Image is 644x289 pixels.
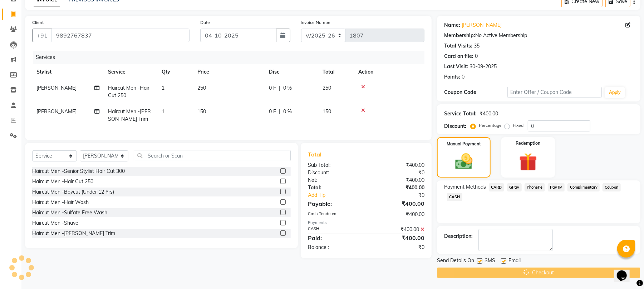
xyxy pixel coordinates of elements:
[366,226,430,233] div: ₹400.00
[480,110,498,118] div: ₹400.00
[162,85,164,91] span: 1
[508,257,521,266] span: Email
[303,176,366,184] div: Net:
[462,73,464,81] div: 0
[513,151,543,173] img: _gift.svg
[447,141,481,147] label: Manual Payment
[303,191,377,199] a: Add Tip
[269,84,276,92] span: 0 F
[444,73,460,81] div: Points:
[444,21,460,29] div: Name:
[450,151,478,171] img: _cash.svg
[32,178,93,185] div: Haircut Men -Hair Cut 250
[279,108,280,115] span: |
[32,209,107,216] div: Haircut Men -Sulfate Free Wash
[51,29,190,42] input: Search by Name/Mobile/Email/Code
[283,84,292,92] span: 0 %
[36,108,77,115] span: [PERSON_NAME]
[32,168,125,175] div: Haircut Men -Senior Stylist Hair Cut 300
[444,183,486,191] span: Payment Methods
[444,53,473,60] div: Card on file:
[485,257,495,266] span: SMS
[36,85,77,91] span: [PERSON_NAME]
[475,53,478,60] div: 0
[303,184,366,191] div: Total:
[303,234,366,242] div: Paid:
[308,151,324,158] span: Total
[303,244,366,251] div: Balance :
[366,161,430,169] div: ₹400.00
[377,191,430,199] div: ₹0
[32,219,78,227] div: Haircut Men -Shave
[525,183,545,191] span: PhonePe
[444,32,475,39] div: Membership:
[308,220,424,226] div: Payments
[437,257,474,266] span: Send Details On
[444,110,477,118] div: Service Total:
[108,85,149,99] span: Haircut Men -Hair Cut 250
[303,211,366,218] div: Cash Tendered:
[470,63,497,70] div: 30-09-2025
[516,140,540,146] label: Redemption
[108,108,151,122] span: Haircut Men -[PERSON_NAME] Trim
[614,260,637,282] iframe: chat widget
[265,64,318,80] th: Disc
[157,64,193,80] th: Qty
[193,64,265,80] th: Price
[162,108,164,115] span: 1
[32,19,44,26] label: Client
[366,234,430,242] div: ₹400.00
[366,184,430,191] div: ₹400.00
[444,233,473,240] div: Description:
[567,183,600,191] span: Complimentary
[283,108,292,115] span: 0 %
[32,199,89,206] div: Haircut Men -Hair Wash
[548,183,565,191] span: PayTM
[303,199,366,208] div: Payable:
[474,42,480,50] div: 35
[197,108,206,115] span: 150
[33,51,430,64] div: Services
[303,226,366,233] div: CASH
[279,84,280,92] span: |
[507,183,522,191] span: GPay
[366,211,430,218] div: ₹400.00
[447,193,462,201] span: CASH
[303,169,366,176] div: Discount:
[444,123,466,130] div: Discount:
[32,188,114,196] div: Haircut Men -Boycut (Under 12 Yrs)
[32,64,104,80] th: Stylist
[366,169,430,176] div: ₹0
[366,244,430,251] div: ₹0
[197,85,206,91] span: 250
[200,19,210,26] label: Date
[32,29,52,42] button: +91
[603,183,621,191] span: Coupon
[366,176,430,184] div: ₹400.00
[354,64,424,80] th: Action
[32,230,115,237] div: Haircut Men -[PERSON_NAME] Trim
[444,89,507,96] div: Coupon Code
[513,122,523,129] label: Fixed
[269,108,276,115] span: 0 F
[479,122,502,129] label: Percentage
[605,87,625,98] button: Apply
[323,85,331,91] span: 250
[323,108,331,115] span: 150
[303,161,366,169] div: Sub Total:
[444,42,472,50] div: Total Visits:
[444,32,633,39] div: No Active Membership
[507,87,602,98] input: Enter Offer / Coupon Code
[104,64,157,80] th: Service
[444,63,468,70] div: Last Visit:
[301,19,332,26] label: Invoice Number
[366,199,430,208] div: ₹400.00
[318,64,354,80] th: Total
[489,183,504,191] span: CARD
[134,150,291,161] input: Search or Scan
[462,21,502,29] a: [PERSON_NAME]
